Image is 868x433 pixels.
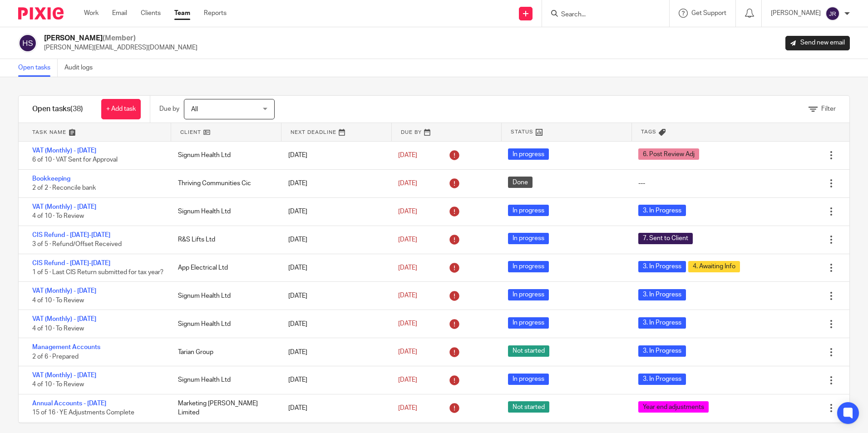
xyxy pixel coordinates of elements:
span: 3 of 5 · Refund/Offset Received [32,241,122,247]
a: Clients [141,9,161,18]
img: svg%3E [825,6,840,21]
span: 4. Awaiting Info [688,261,740,272]
a: Reports [204,9,227,18]
span: [DATE] [398,293,417,299]
span: In progress [508,317,549,329]
div: Signum Health Ltd [169,202,279,221]
span: [DATE] [398,377,417,383]
span: 3. In Progress [638,261,686,272]
span: 3. In Progress [638,374,686,385]
span: In progress [508,261,549,272]
span: [DATE] [398,349,417,355]
span: Not started [508,401,549,413]
span: [DATE] [398,208,417,215]
span: [DATE] [398,236,417,243]
span: 2 of 2 · Reconcile bank [32,185,96,191]
div: Signum Health Ltd [169,315,279,333]
a: Email [112,9,127,18]
h1: Open tasks [32,104,83,114]
div: Signum Health Ltd [169,371,279,389]
h2: [PERSON_NAME] [44,34,197,43]
span: 4 of 10 · To Review [32,297,84,304]
a: VAT (Monthly) - [DATE] [32,372,96,379]
p: [PERSON_NAME] [771,9,821,18]
span: 6. Post Review Adj [638,148,699,160]
a: Audit logs [64,59,99,77]
span: 3. In Progress [638,345,686,357]
a: VAT (Monthly) - [DATE] [32,204,96,210]
a: + Add task [101,99,141,119]
span: [DATE] [398,152,417,158]
span: Get Support [691,10,726,16]
span: 3. In Progress [638,205,686,216]
span: Tags [641,128,656,136]
span: [DATE] [398,405,417,411]
div: Signum Health Ltd [169,146,279,164]
a: Management Accounts [32,344,100,350]
a: CIS Refund - [DATE]-[DATE] [32,232,110,238]
div: Marketing [PERSON_NAME] Limited [169,394,279,422]
span: [DATE] [398,321,417,327]
span: All [191,106,198,113]
span: 15 of 16 · YE Adjustments Complete [32,410,134,416]
p: Due by [159,104,179,113]
a: VAT (Monthly) - [DATE] [32,316,96,322]
span: Not started [508,345,549,357]
span: (38) [70,105,83,113]
img: svg%3E [18,34,37,53]
div: R&S Lifts Ltd [169,231,279,249]
span: 3. In Progress [638,317,686,329]
span: (Member) [103,34,136,42]
a: Work [84,9,99,18]
span: 4 of 10 · To Review [32,382,84,388]
span: 4 of 10 · To Review [32,213,84,219]
span: 7. Sent to Client [638,233,693,244]
div: Thriving Communities Cic [169,174,279,192]
input: Search [560,11,642,19]
div: [DATE] [279,399,389,417]
a: VAT (Monthly) - [DATE] [32,148,96,154]
span: In progress [508,289,549,300]
a: Annual Accounts - [DATE] [32,400,106,407]
a: Send new email [785,36,850,50]
a: VAT (Monthly) - [DATE] [32,288,96,294]
img: Pixie [18,7,64,20]
div: [DATE] [279,287,389,305]
div: [DATE] [279,343,389,361]
span: 4 of 10 · To Review [32,325,84,332]
p: [PERSON_NAME][EMAIL_ADDRESS][DOMAIN_NAME] [44,43,197,52]
div: [DATE] [279,202,389,221]
a: CIS Refund - [DATE]-[DATE] [32,260,110,266]
div: --- [638,179,645,188]
span: In progress [508,205,549,216]
div: [DATE] [279,371,389,389]
span: Done [508,177,533,188]
a: Open tasks [18,59,58,77]
a: Bookkeeping [32,176,70,182]
span: 2 of 6 · Prepared [32,354,79,360]
div: [DATE] [279,315,389,333]
span: In progress [508,233,549,244]
div: [DATE] [279,231,389,249]
div: Signum Health Ltd [169,287,279,305]
span: Year end adjustments [638,401,709,413]
span: 1 of 5 · Last CIS Return submitted for tax year? [32,269,163,276]
div: [DATE] [279,146,389,164]
span: In progress [508,148,549,160]
span: Filter [821,106,836,112]
span: Status [511,128,533,136]
div: [DATE] [279,174,389,192]
div: App Electrical Ltd [169,259,279,277]
a: Team [174,9,190,18]
span: 6 of 10 · VAT Sent for Approval [32,157,118,163]
div: Tarian Group [169,343,279,361]
span: In progress [508,374,549,385]
span: [DATE] [398,265,417,271]
div: [DATE] [279,259,389,277]
span: 3. In Progress [638,289,686,300]
span: [DATE] [398,180,417,187]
